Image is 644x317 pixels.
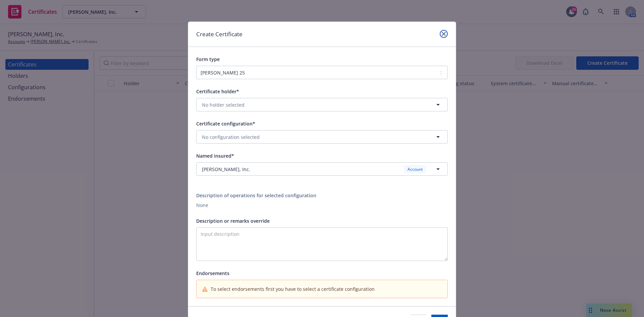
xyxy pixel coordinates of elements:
span: Certificate holder* [196,88,239,95]
span: Form type [196,56,220,62]
span: No configuration selected [202,134,260,141]
div: Account [404,165,426,173]
span: To select endorsements first you have to select a certificate configuration [211,285,375,293]
span: No holder selected [202,101,245,108]
button: No configuration selected [196,130,448,144]
textarea: Input description [196,227,448,261]
div: Description of operations for selected configuration [196,192,448,199]
a: close [440,30,448,38]
span: Named insured* [196,153,234,159]
button: No holder selected [196,98,448,111]
span: Certificate configuration* [196,120,255,127]
span: Endorsements [196,270,229,276]
h1: Create Certificate [196,30,243,39]
div: None [196,202,448,209]
button: [PERSON_NAME], Inc.Account [196,162,448,176]
span: Description or remarks override [196,218,270,224]
span: [PERSON_NAME], Inc. [202,166,250,173]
